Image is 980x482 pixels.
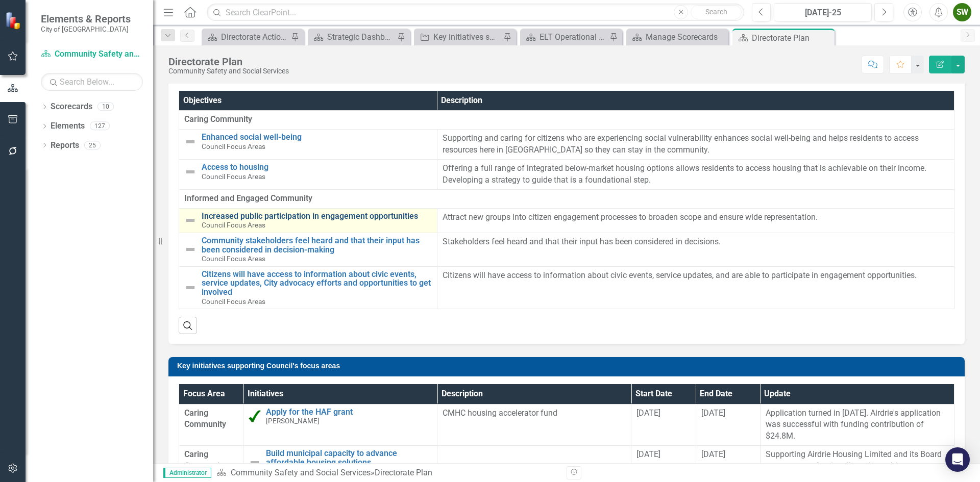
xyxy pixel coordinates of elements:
input: Search ClearPoint... [207,4,744,21]
a: Community stakeholders feel heard and that their input has been considered in decision-making [202,236,432,254]
td: Double-Click to Edit [437,233,954,266]
div: Directorate Plan [375,468,432,477]
a: Build municipal capacity to advance affordable housing solutions [266,449,432,467]
a: Manage Scorecards [629,31,726,43]
a: Directorate Action Plan [204,31,288,43]
div: Directorate Plan [752,32,832,44]
td: Double-Click to Edit Right Click for Context Menu [179,160,437,190]
div: 10 [97,103,114,111]
span: [DATE] [636,449,660,459]
span: Council Focus Areas [202,142,265,150]
img: Not Defined [184,166,197,178]
div: Open Intercom Messenger [945,447,970,472]
p: Attract new groups into citizen engagement processes to broaden scope and ensure wide representat... [443,212,949,223]
a: Citizens will have access to information about civic events, service updates, City advocacy effor... [202,270,432,297]
span: Elements & Reports [41,13,131,25]
div: [DATE]-25 [777,7,868,19]
img: Not Defined [249,456,261,469]
td: Double-Click to Edit [437,160,954,190]
td: Double-Click to Edit [437,208,954,233]
img: Not Defined [184,214,197,226]
div: 127 [90,122,110,131]
a: Key initiatives supporting Council's focus areas [416,31,501,43]
p: Stakeholders feel heard and that their input has been considered in decisions. [443,236,949,248]
div: » [216,467,559,479]
td: Double-Click to Edit [179,404,243,446]
a: Scorecards [51,101,92,113]
span: [DATE] [701,449,725,459]
p: Application turned in [DATE]. Airdrie's application was successful with funding contribution of $... [766,408,949,443]
a: Reports [51,140,79,151]
span: Caring Community [184,408,238,431]
div: ELT Operational Plan [540,31,607,43]
span: [DATE] [701,408,725,418]
td: Double-Click to Edit [437,404,631,446]
img: Not Defined [184,243,197,256]
span: Caring Community [184,449,238,472]
button: SW [953,3,971,21]
td: Double-Click to Edit [696,404,760,446]
td: Double-Click to Edit [179,189,954,208]
div: Directorate Plan [168,56,289,67]
span: Council Focus Areas [202,297,265,306]
span: Council Focus Areas [202,221,265,229]
td: Double-Click to Edit Right Click for Context Menu [179,208,437,233]
p: Citizens will have access to information about civic events, service updates, and are able to par... [443,270,949,282]
button: Search [691,5,742,19]
a: Apply for the HAF grant [266,408,432,417]
h3: Key initiatives supporting Council's focus areas [177,362,960,370]
small: City of [GEOGRAPHIC_DATA] [41,25,131,33]
span: Council Focus Areas [202,255,265,263]
a: ELT Operational Plan [523,31,607,43]
div: Community Safety and Social Services [168,67,289,75]
td: Double-Click to Edit [760,404,954,446]
a: Enhanced social well-being [202,133,432,142]
p: Offering a full range of integrated below-market housing options allows residents to access housi... [443,163,949,186]
img: Not Defined [184,136,197,148]
a: Increased public participation in engagement opportunities [202,212,432,221]
div: Manage Scorecards [646,31,726,43]
td: Double-Click to Edit Right Click for Context Menu [179,266,437,309]
td: Double-Click to Edit [437,130,954,160]
img: ClearPoint Strategy [5,12,23,30]
img: Not Defined [184,282,197,294]
a: Community Safety and Social Services [231,468,371,477]
a: Strategic Dashboard [310,31,395,43]
span: CMHC housing accelerator fund [443,408,557,418]
td: Double-Click to Edit Right Click for Context Menu [179,233,437,266]
div: Strategic Dashboard [327,31,395,43]
td: Double-Click to Edit [179,111,954,130]
td: Double-Click to Edit Right Click for Context Menu [243,404,437,446]
button: [DATE]-25 [774,3,872,21]
input: Search Below... [41,73,143,91]
span: Informed and Engaged Community [184,193,949,205]
span: Caring Community [184,114,949,125]
td: Double-Click to Edit [437,266,954,309]
div: Key initiatives supporting Council's focus areas [433,31,501,43]
img: Completed [249,410,261,422]
p: Supporting and caring for citizens who are experiencing social vulnerability enhances social well... [443,133,949,156]
td: Double-Click to Edit Right Click for Context Menu [179,130,437,160]
a: Elements [51,120,85,132]
a: Access to housing [202,163,432,172]
div: Directorate Action Plan [221,31,288,43]
a: Community Safety and Social Services [41,48,143,60]
td: Double-Click to Edit [631,404,696,446]
div: 25 [84,141,101,149]
small: [PERSON_NAME] [266,417,320,425]
span: Search [705,8,727,16]
span: Administrator [163,468,211,478]
span: Council Focus Areas [202,172,265,181]
span: [DATE] [636,408,660,418]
